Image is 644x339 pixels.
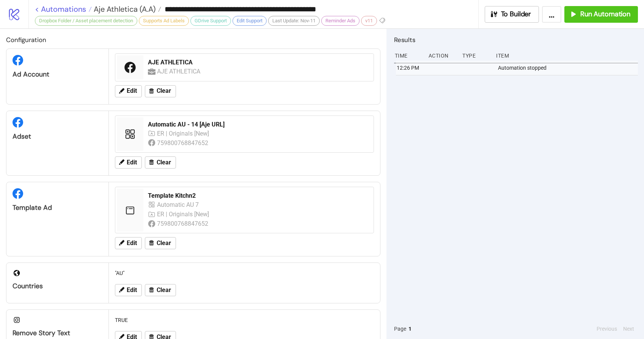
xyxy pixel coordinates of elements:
[394,325,406,333] span: Page
[190,16,231,26] div: GDrive Support
[145,237,176,249] button: Clear
[127,287,137,294] span: Edit
[13,203,102,212] div: Template Ad
[13,70,102,79] div: Ad Account
[157,87,171,94] span: Clear
[542,6,561,23] button: ...
[145,85,176,97] button: Clear
[495,48,638,63] div: Item
[148,192,363,200] div: Template Kitchn2
[127,87,137,94] span: Edit
[157,129,210,138] div: ER | Originals [New]
[564,6,638,23] button: Run Automation
[145,156,176,169] button: Clear
[157,287,171,294] span: Clear
[428,48,456,63] div: Action
[157,219,210,228] div: 759800768847652
[139,16,189,26] div: Supports Ad Labels
[594,325,619,333] button: Previous
[406,325,414,333] button: 1
[361,16,377,26] div: v11
[6,35,380,45] h2: Configuration
[501,10,531,19] span: To Builder
[396,61,424,75] div: 12:26 PM
[157,159,171,166] span: Clear
[13,282,102,291] div: Countries
[127,240,137,247] span: Edit
[112,266,377,280] div: "AU"
[394,48,423,63] div: Time
[157,200,200,209] div: Automatic AU 7
[115,85,142,97] button: Edit
[148,120,369,129] div: Automatic AU - 14 [Aje URL]
[115,237,142,249] button: Edit
[321,16,360,26] div: Reminder Ads
[148,58,369,67] div: AJE ATHLETICA
[13,329,102,337] div: Remove Story Text
[621,325,636,333] button: Next
[92,5,161,13] a: Aje Athletica (A.A)
[232,16,267,26] div: Edit Support
[35,5,92,13] a: < Automations
[157,67,202,76] div: AJE ATHLETICA
[394,35,638,45] h2: Results
[115,156,142,169] button: Edit
[462,48,490,63] div: Type
[35,16,137,26] div: Dropbox Folder / Asset placement detection
[268,16,320,26] div: Last Update: Nov-11
[485,6,539,23] button: To Builder
[13,132,102,141] div: Adset
[157,138,210,148] div: 759800768847652
[145,284,176,296] button: Clear
[92,4,156,14] span: Aje Athletica (A.A)
[157,240,171,247] span: Clear
[497,61,640,75] div: Automation stopped
[157,209,210,219] div: ER | Originals [New]
[127,159,137,166] span: Edit
[112,313,377,327] div: TRUE
[115,284,142,296] button: Edit
[580,10,630,19] span: Run Automation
